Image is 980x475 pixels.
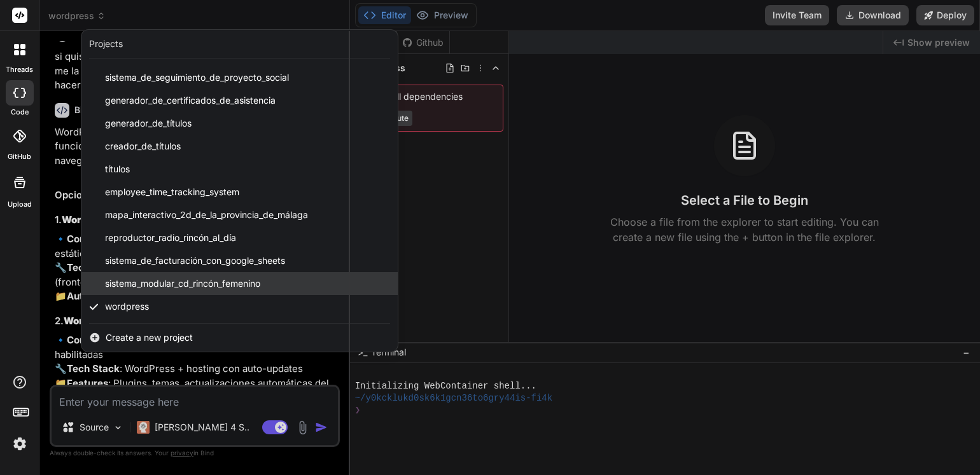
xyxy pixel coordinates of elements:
span: títulos [105,163,130,176]
img: settings [9,433,31,455]
span: employee_time_tracking_system [105,186,239,198]
label: threads [6,64,33,75]
div: Projects [89,38,123,50]
span: generador_de_certificados_de_asistencia [105,94,276,107]
span: mapa_interactivo_2d_de_la_provincia_de_málaga [105,209,308,221]
label: Upload [8,199,32,210]
span: reproductor_radio_rincón_al_día [105,231,236,244]
span: sistema_modular_cd_rincón_femenino [105,277,260,290]
label: code [11,107,29,118]
span: creador_de_títulos [105,140,181,153]
span: sistema_de_facturación_con_google_sheets [105,254,285,267]
span: Create a new project [106,331,193,344]
span: sistema_de_seguimiento_de_proyecto_social [105,71,289,84]
span: generador_de_títulos [105,117,192,130]
span: wordpress [105,300,149,313]
label: GitHub [8,151,31,162]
